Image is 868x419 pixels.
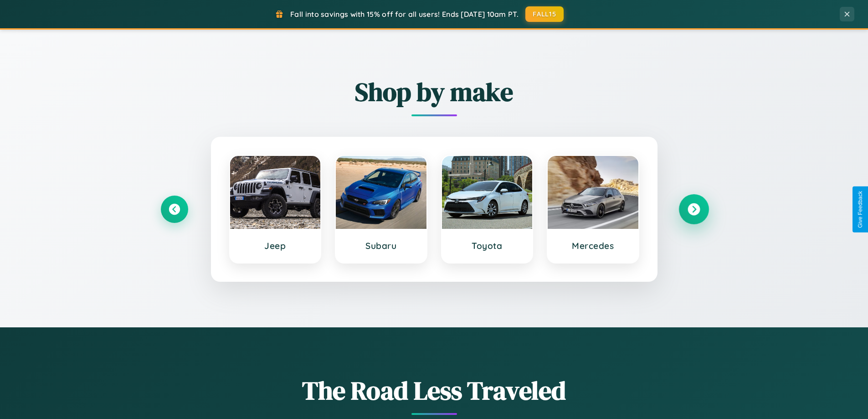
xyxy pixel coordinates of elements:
[451,240,524,251] h3: Toyota
[290,10,519,19] span: Fall into savings with 15% off for all users! Ends [DATE] 10am PT.
[161,373,708,408] h1: The Road Less Traveled
[857,191,863,228] div: Give Feedback
[525,6,564,22] button: FALL15
[345,240,417,251] h3: Subaru
[557,240,629,251] h3: Mercedes
[161,74,708,109] h2: Shop by make
[239,240,312,251] h3: Jeep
